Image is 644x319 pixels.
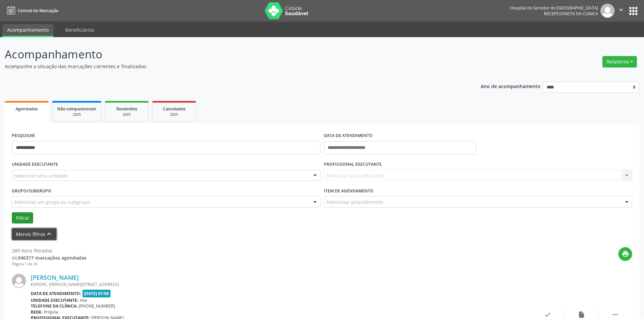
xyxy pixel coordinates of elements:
div: Hospital do Servidor do [GEOGRAPHIC_DATA] [510,5,598,11]
button: apps [627,5,639,17]
span: Agendados [16,106,38,112]
button: Menos filtroskeyboard_arrow_up [12,228,56,240]
div: Página 1 de 26 [12,261,87,267]
div: 2025 [110,112,144,117]
label: PROFISSIONAL EXECUTANTE [324,159,382,170]
i:  [617,6,625,14]
label: DATA DE ATENDIMENTO [324,131,373,141]
p: Acompanhamento [5,46,449,63]
i: insert_drive_file [578,311,585,318]
p: Ano de acompanhamento [481,82,541,90]
b: Data de atendimento: [31,291,81,296]
span: Selecionar procedimento [326,198,383,206]
div: 2025 [57,112,96,117]
div: 389 itens filtrados [12,247,87,254]
b: Unidade executante: [31,297,78,303]
span: Resolvidos [116,106,137,112]
span: Própria [44,309,58,315]
i: keyboard_arrow_up [45,230,53,238]
span: Cancelados [163,106,186,112]
span: [DATE] 07:00 [82,290,111,297]
span: Selecione uma unidade [14,172,68,179]
span: Não compareceram [57,106,96,112]
div: 2025 [157,112,191,117]
label: Grupo/Subgrupo [12,186,51,196]
i: print [622,250,629,258]
strong: 346317 marcações agendadas [18,255,87,261]
i: check [544,311,551,318]
span: Selecione um grupo ou subgrupo [14,198,90,206]
b: Telefone da clínica: [31,303,77,309]
span: Recepcionista da clínica [544,11,598,17]
img: img [12,274,26,288]
b: Rede: [31,309,43,315]
img: img [600,4,615,18]
span: Central de Marcação [18,8,58,14]
button: Filtrar [12,212,33,224]
div: de [12,254,87,261]
label: PESQUISAR [12,131,35,141]
div: EXPEDIC. [PERSON_NAME][STREET_ADDRESS] [31,282,531,287]
i:  [612,311,619,318]
span: Hse [80,297,87,303]
button: Relatórios [602,56,637,68]
p: Acompanhe a situação das marcações correntes e finalizadas [5,63,449,70]
button: print [618,247,632,261]
button:  [615,4,627,18]
a: Central de Marcação [5,5,58,16]
label: UNIDADE EXECUTANTE [12,159,58,170]
a: Beneficiários [61,24,99,36]
label: Item de agendamento [324,186,374,196]
span: [PHONE_NUMBER] [79,303,115,309]
a: Acompanhamento [2,24,53,37]
a: [PERSON_NAME] [31,274,79,281]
